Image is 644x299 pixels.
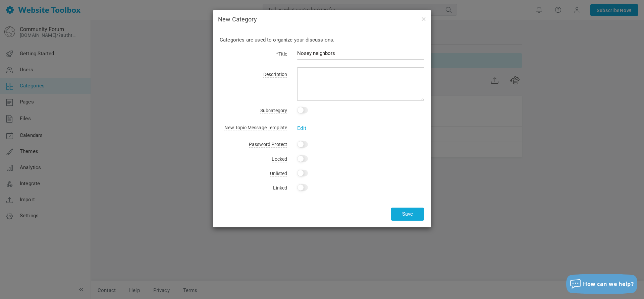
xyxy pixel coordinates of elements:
input: Performance Insights [297,47,424,60]
span: Linked [273,185,287,191]
span: Locked [272,156,287,162]
h4: New Category [218,15,426,24]
span: How can we help? [583,280,634,288]
span: *Title [276,51,287,57]
a: Edit [297,125,306,131]
span: New Topic Message Template [224,125,287,131]
button: Save [391,208,424,221]
span: Unlisted [270,171,287,177]
button: How can we help? [566,274,637,294]
span: Password Protect [249,142,287,148]
span: Description [263,72,287,78]
p: Categories are used to organize your discussions. [220,36,424,44]
span: Subcategory [260,108,287,114]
